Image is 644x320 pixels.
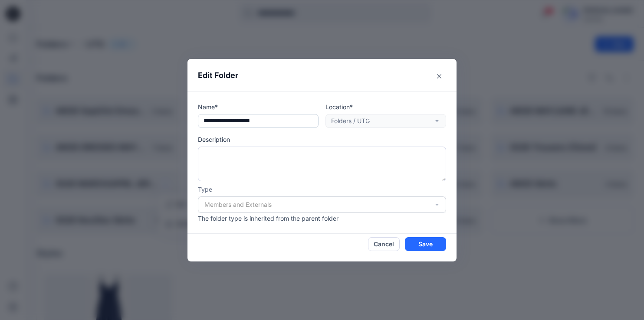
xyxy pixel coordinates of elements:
[187,59,457,91] header: Edit Folder
[198,214,446,223] p: The folder type is inherited from the parent folder
[198,185,446,194] p: Type
[405,237,446,251] button: Save
[432,69,446,83] button: Close
[325,102,446,111] p: Location*
[198,135,446,144] p: Description
[198,102,319,111] p: Name*
[368,237,400,251] button: Cancel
